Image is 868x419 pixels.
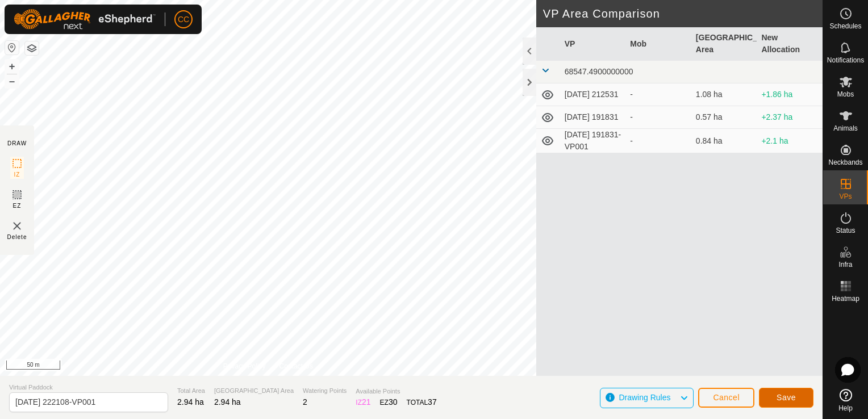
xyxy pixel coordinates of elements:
[630,135,687,147] div: -
[836,227,855,234] span: Status
[630,111,687,123] div: -
[560,83,626,106] td: [DATE] 212531
[5,41,19,55] button: Reset Map
[303,386,347,396] span: Watering Points
[757,83,823,106] td: +1.86 ha
[839,193,852,200] span: VPs
[691,83,757,106] td: 1.08 ha
[828,159,862,166] span: Neckbands
[757,129,823,153] td: +2.1 ha
[177,386,205,396] span: Total Area
[380,396,398,408] div: EZ
[833,125,858,132] span: Animals
[565,67,633,76] span: 68547.4900000000
[13,202,22,210] span: EZ
[7,139,27,148] div: DRAW
[14,170,20,179] span: IZ
[838,261,852,268] span: Infra
[223,361,266,371] a: Privacy Policy
[407,396,437,408] div: TOTAL
[829,23,861,30] span: Schedules
[25,41,39,55] button: Map Layers
[827,57,864,64] span: Notifications
[428,397,437,407] span: 37
[560,129,626,153] td: [DATE] 191831-VP001
[214,386,294,396] span: [GEOGRAPHIC_DATA] Area
[5,60,19,73] button: +
[823,384,868,416] a: Help
[177,397,204,407] span: 2.94 ha
[759,388,813,408] button: Save
[757,106,823,129] td: +2.37 ha
[691,106,757,129] td: 0.57 ha
[178,14,189,26] span: CC
[838,405,853,412] span: Help
[698,388,754,408] button: Cancel
[389,397,398,407] span: 30
[214,397,241,407] span: 2.94 ha
[713,393,740,402] span: Cancel
[625,27,691,61] th: Mob
[14,9,156,30] img: Gallagher Logo
[9,383,168,392] span: Virtual Paddock
[560,106,626,129] td: [DATE] 191831
[757,27,823,61] th: New Allocation
[619,393,670,402] span: Drawing Rules
[543,7,823,20] h2: VP Area Comparison
[630,89,687,100] div: -
[356,387,436,396] span: Available Points
[777,393,796,402] span: Save
[560,27,626,61] th: VP
[279,361,313,371] a: Contact Us
[5,74,19,88] button: –
[832,295,859,302] span: Heatmap
[303,397,307,407] span: 2
[356,396,370,408] div: IZ
[691,27,757,61] th: [GEOGRAPHIC_DATA] Area
[7,233,27,241] span: Delete
[691,129,757,153] td: 0.84 ha
[362,397,371,407] span: 21
[837,91,854,98] span: Mobs
[10,219,24,233] img: VP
